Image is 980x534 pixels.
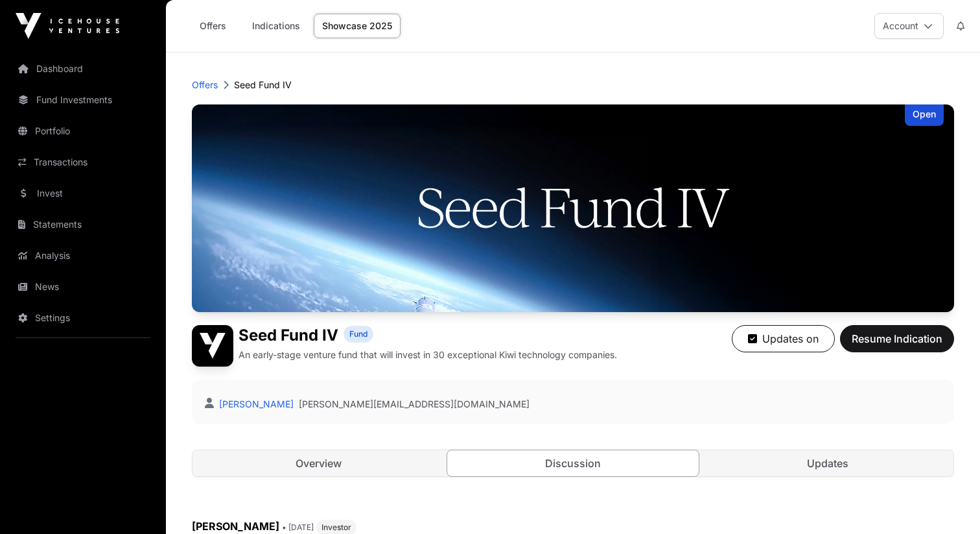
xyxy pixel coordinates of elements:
a: News [10,273,156,301]
a: [PERSON_NAME][EMAIL_ADDRESS][DOMAIN_NAME] [299,398,530,411]
a: Overview [192,450,445,476]
span: [PERSON_NAME] [192,520,279,533]
a: Showcase 2025 [314,14,401,38]
a: Updates [701,450,953,476]
span: Fund [349,329,367,339]
a: Indications [244,14,309,38]
a: Resume Indication [840,338,954,351]
a: Invest [10,179,156,208]
span: Investor [321,522,351,533]
a: Portfolio [10,117,156,145]
button: Updates on [732,325,835,352]
a: Fund Investments [10,86,156,114]
h1: Seed Fund IV [239,325,338,346]
img: Icehouse Ventures Logo [16,13,119,39]
a: Transactions [10,148,156,176]
a: Settings [10,304,156,332]
p: An early-stage venture fund that will invest in 30 exceptional Kiwi technology companies. [239,348,617,361]
div: Open [905,104,944,126]
a: Statements [10,210,156,239]
a: Discussion [447,450,700,477]
span: • [DATE] [282,522,314,532]
a: [PERSON_NAME] [216,398,294,409]
p: Seed Fund IV [234,79,292,91]
a: Analysis [10,241,156,270]
a: Dashboard [10,55,156,83]
iframe: Chat Widget [915,472,980,534]
a: Offers [192,79,218,91]
button: Resume Indication [840,325,954,352]
img: Seed Fund IV [192,325,233,367]
nav: Tabs [192,450,953,476]
a: Offers [187,14,239,38]
span: Resume Indication [852,331,942,346]
img: Seed Fund IV [192,104,954,312]
button: Account [874,13,944,39]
